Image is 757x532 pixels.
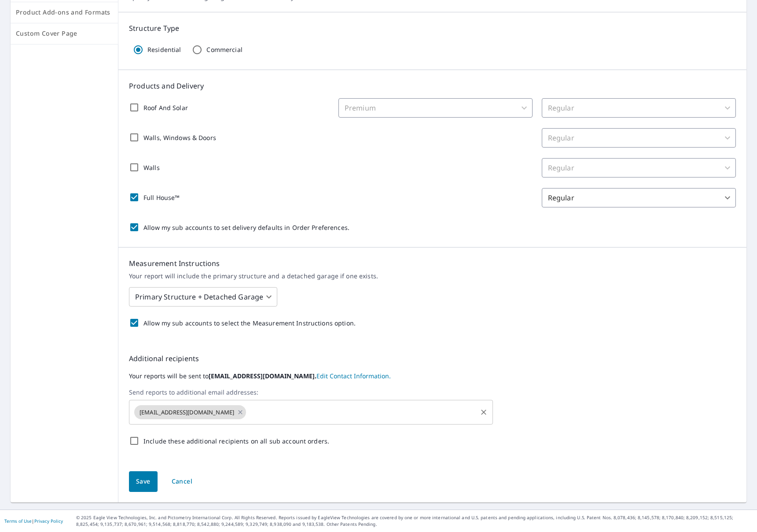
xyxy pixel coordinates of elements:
[143,133,216,142] p: Walls, Windows & Doors
[542,188,736,207] div: Regular
[16,28,113,39] span: Custom Cover Page
[147,46,181,54] p: Residential
[143,193,180,202] p: Full House™
[134,405,246,419] div: [EMAIL_ADDRESS][DOMAIN_NAME]
[129,23,736,33] p: Structure Type
[542,128,736,148] div: Regular
[143,103,188,112] p: Roof And Solar
[136,476,151,487] span: Save
[542,158,736,177] div: Regular
[129,258,736,269] p: Measurement Instructions
[143,223,349,232] p: Allow my sub accounts to set delivery defaults in Order Preferences.
[129,353,736,364] p: Additional recipients
[16,7,113,18] span: Product Add-ons and Formats
[478,406,490,418] button: Clear
[143,163,160,172] p: Walls
[542,98,736,118] div: Regular
[164,471,200,492] button: Cancel
[134,408,239,417] span: [EMAIL_ADDRESS][DOMAIN_NAME]
[129,284,277,309] div: Primary Structure + Detached Garage
[172,476,192,487] span: Cancel
[209,372,316,380] b: [EMAIL_ADDRESS][DOMAIN_NAME].
[129,371,736,381] label: Your reports will be sent to
[338,98,533,118] div: Premium
[76,514,753,528] p: © 2025 Eagle View Technologies, Inc. and Pictometry International Corp. All Rights Reserved. Repo...
[316,372,391,380] a: EditContactInfo
[34,518,63,524] a: Privacy Policy
[129,81,736,91] p: Products and Delivery
[206,46,242,54] p: Commercial
[143,436,329,446] p: Include these additional recipients on all sub account orders.
[129,471,158,492] button: Save
[4,518,32,524] a: Terms of Use
[143,318,356,328] p: Allow my sub accounts to select the Measurement Instructions option.
[129,388,736,396] label: Send reports to additional email addresses:
[129,272,736,280] p: Your report will include the primary structure and a detached garage if one exists.
[4,518,63,524] p: |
